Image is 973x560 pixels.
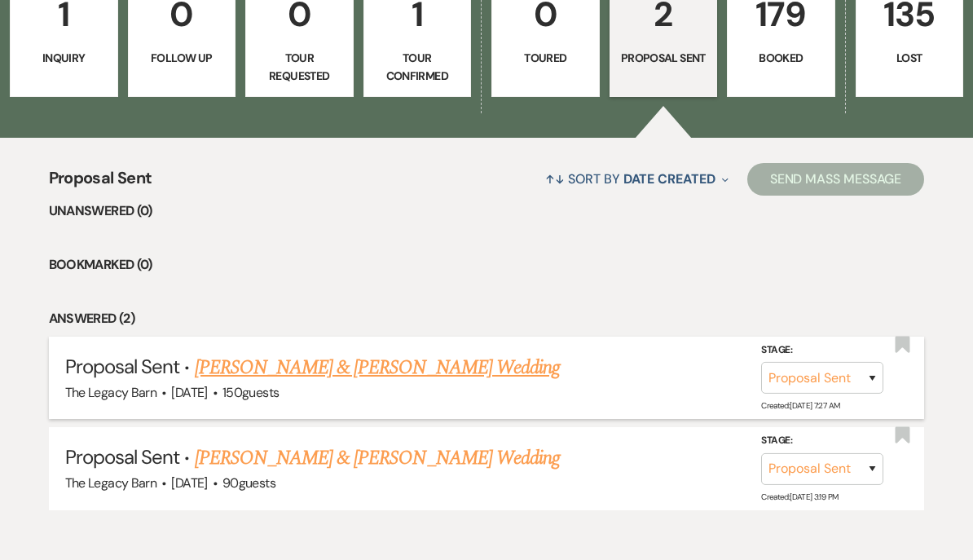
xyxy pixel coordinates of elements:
span: The Legacy Barn [65,474,156,492]
p: Tour Confirmed [374,49,461,86]
span: Created: [DATE] 7:27 AM [761,400,839,411]
li: Bookmarked (0) [49,254,925,276]
p: Tour Requested [256,49,343,86]
span: [DATE] [171,384,207,401]
span: Proposal Sent [49,165,152,201]
a: [PERSON_NAME] & [PERSON_NAME] Wedding [195,353,560,382]
span: Created: [DATE] 3:19 PM [761,491,838,501]
p: Follow Up [139,49,226,67]
li: Answered (2) [49,308,925,329]
p: Inquiry [20,49,108,67]
span: ↑↓ [545,170,565,187]
label: Stage: [761,342,883,359]
p: Lost [866,49,953,67]
a: [PERSON_NAME] & [PERSON_NAME] Wedding [195,443,560,473]
span: 90 guests [222,474,275,492]
li: Unanswered (0) [49,201,925,222]
span: Proposal Sent [65,354,180,379]
span: Date Created [623,170,715,187]
p: Toured [502,49,589,67]
span: Proposal Sent [65,444,180,470]
p: Proposal Sent [620,49,707,67]
button: Send Mass Message [747,163,925,196]
button: Sort By Date Created [539,157,734,201]
span: 150 guests [222,384,279,401]
label: Stage: [761,432,883,450]
p: Booked [737,49,825,67]
span: [DATE] [171,474,207,492]
span: The Legacy Barn [65,384,156,401]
